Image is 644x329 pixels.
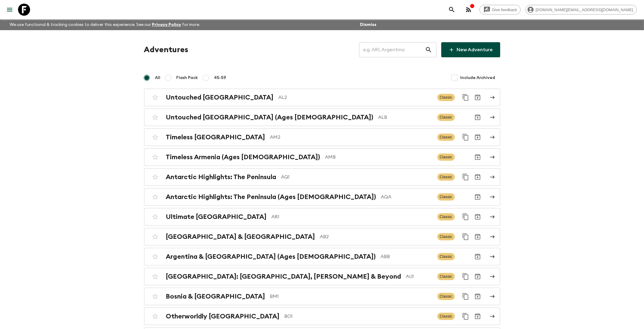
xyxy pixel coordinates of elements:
p: AR1 [272,213,433,220]
span: Classic [437,94,455,101]
a: Antarctic Highlights: The PeninsulaAQ1ClassicDuplicate for 45-59Archive [144,168,500,186]
p: AU1 [406,273,433,280]
button: Duplicate for 45-59 [460,171,472,183]
a: Bosnia & [GEOGRAPHIC_DATA]BM1ClassicDuplicate for 45-59Archive [144,288,500,305]
h2: Bosnia & [GEOGRAPHIC_DATA] [166,293,265,300]
a: [GEOGRAPHIC_DATA]: [GEOGRAPHIC_DATA], [PERSON_NAME] & BeyondAU1ClassicDuplicate for 45-59Archive [144,268,500,285]
button: Archive [472,171,484,183]
span: Classic [437,193,455,201]
span: 45-59 [214,75,226,81]
h2: [GEOGRAPHIC_DATA]: [GEOGRAPHIC_DATA], [PERSON_NAME] & Beyond [166,273,401,280]
button: Archive [472,211,484,223]
span: All [155,75,161,81]
p: AMB [325,153,433,161]
span: Classic [437,253,455,260]
p: AB2 [320,233,433,240]
a: New Adventure [441,42,500,57]
input: e.g. AR1, Argentina [359,41,425,58]
h2: Ultimate [GEOGRAPHIC_DATA] [166,213,267,221]
a: Untouched [GEOGRAPHIC_DATA]AL2ClassicDuplicate for 45-59Archive [144,89,500,106]
h2: [GEOGRAPHIC_DATA] & [GEOGRAPHIC_DATA] [166,233,315,241]
span: Classic [437,114,455,121]
a: Argentina & [GEOGRAPHIC_DATA] (Ages [DEMOGRAPHIC_DATA])ABBClassicArchive [144,248,500,265]
button: Duplicate for 45-59 [460,310,472,322]
button: Duplicate for 45-59 [460,131,472,143]
span: Flash Pack [177,75,198,81]
a: Untouched [GEOGRAPHIC_DATA] (Ages [DEMOGRAPHIC_DATA])ALBClassicArchive [144,109,500,126]
p: AQ1 [281,173,433,181]
button: Archive [472,131,484,143]
p: AM2 [270,134,433,141]
button: Archive [472,191,484,203]
button: Duplicate for 45-59 [460,211,472,223]
h2: Antarctic Highlights: The Peninsula [166,173,276,181]
p: BO1 [285,313,433,320]
h2: Untouched [GEOGRAPHIC_DATA] (Ages [DEMOGRAPHIC_DATA]) [166,113,374,121]
span: Classic [437,313,455,320]
h2: Untouched [GEOGRAPHIC_DATA] [166,93,274,101]
span: Give feedback [489,8,520,12]
button: Archive [472,231,484,243]
span: Classic [437,134,455,141]
a: Otherworldly [GEOGRAPHIC_DATA]BO1ClassicDuplicate for 45-59Archive [144,308,500,325]
h2: Timeless [GEOGRAPHIC_DATA] [166,133,265,141]
span: Include Archived [461,75,495,81]
p: We use functional & tracking cookies to deliver this experience. See our for more. [7,19,202,30]
span: Classic [437,273,455,280]
h2: Antarctic Highlights: The Peninsula (Ages [DEMOGRAPHIC_DATA]) [166,193,376,201]
a: Timeless [GEOGRAPHIC_DATA]AM2ClassicDuplicate for 45-59Archive [144,128,500,146]
div: [DOMAIN_NAME][EMAIL_ADDRESS][DOMAIN_NAME] [525,5,637,14]
button: Dismiss [359,21,378,29]
span: Classic [437,173,455,181]
button: Archive [472,290,484,302]
a: [GEOGRAPHIC_DATA] & [GEOGRAPHIC_DATA]AB2ClassicDuplicate for 45-59Archive [144,228,500,245]
span: Classic [437,213,455,220]
p: BM1 [270,293,433,300]
button: Archive [472,310,484,322]
button: Duplicate for 45-59 [460,270,472,283]
span: Classic [437,153,455,161]
h2: Otherworldly [GEOGRAPHIC_DATA] [166,312,280,320]
button: Archive [472,111,484,123]
h1: Adventures [144,44,189,56]
a: Privacy Policy [152,23,181,27]
span: Classic [437,293,455,300]
a: Antarctic Highlights: The Peninsula (Ages [DEMOGRAPHIC_DATA])AQAClassicArchive [144,188,500,206]
button: Duplicate for 45-59 [460,290,472,302]
p: ABB [381,253,433,260]
a: Give feedback [479,5,521,14]
h2: Timeless Armenia (Ages [DEMOGRAPHIC_DATA]) [166,153,320,161]
p: AL2 [279,94,433,101]
p: ALB [378,114,433,121]
button: Archive [472,251,484,263]
span: [DOMAIN_NAME][EMAIL_ADDRESS][DOMAIN_NAME] [532,8,636,12]
a: Timeless Armenia (Ages [DEMOGRAPHIC_DATA])AMBClassicArchive [144,148,500,166]
a: Ultimate [GEOGRAPHIC_DATA]AR1ClassicDuplicate for 45-59Archive [144,208,500,226]
span: Classic [437,233,455,240]
button: menu [4,4,16,16]
button: Archive [472,91,484,103]
button: Duplicate for 45-59 [460,91,472,103]
p: AQA [381,193,433,201]
button: search adventures [446,4,458,16]
h2: Argentina & [GEOGRAPHIC_DATA] (Ages [DEMOGRAPHIC_DATA]) [166,253,376,261]
button: Duplicate for 45-59 [460,231,472,243]
button: Archive [472,270,484,283]
button: Archive [472,151,484,163]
